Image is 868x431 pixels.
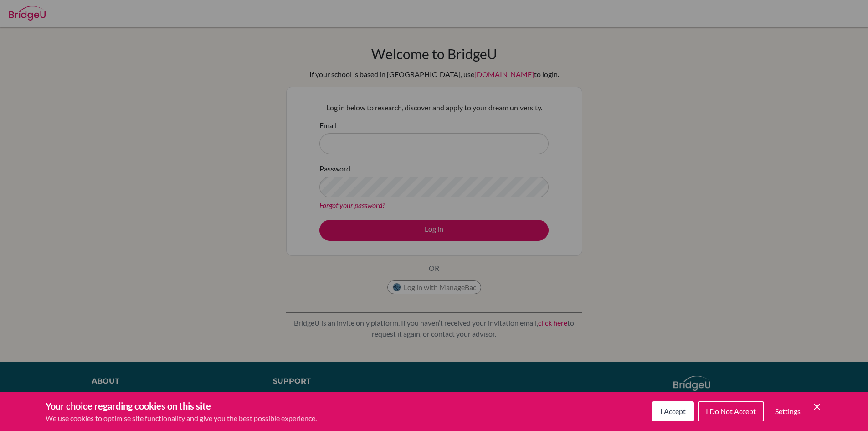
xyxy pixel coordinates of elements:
button: Save and close [812,401,822,412]
button: I Do Not Accept [698,401,764,421]
h3: Your choice regarding cookies on this site [46,399,317,413]
p: We use cookies to optimise site functionality and give you the best possible experience. [46,413,317,424]
span: I Do Not Accept [706,407,756,415]
span: I Accept [660,407,686,415]
span: Settings [775,407,801,415]
button: I Accept [652,401,694,421]
button: Settings [768,402,808,421]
